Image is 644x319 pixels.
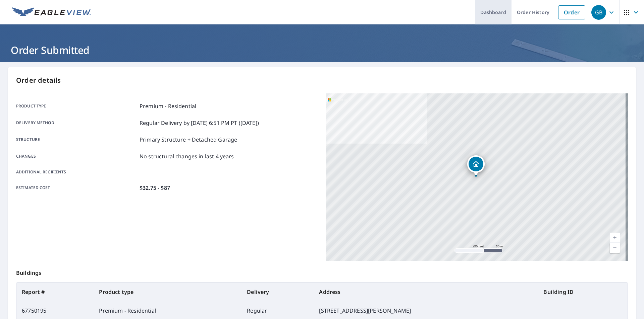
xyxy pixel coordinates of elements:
[16,283,94,301] th: Report #
[16,119,137,127] p: Delivery method
[12,7,91,17] img: EV Logo
[140,184,170,192] p: $32.75 - $87
[538,283,628,301] th: Building ID
[16,102,137,110] p: Product type
[16,169,137,175] p: Additional recipients
[140,119,259,127] p: Regular Delivery by [DATE] 6:51 PM PT ([DATE])
[8,43,636,57] h1: Order Submitted
[558,5,585,19] a: Order
[94,283,241,301] th: Product type
[140,152,234,160] p: No structural changes in last 4 years
[16,152,137,160] p: Changes
[16,261,628,282] p: Buildings
[241,283,314,301] th: Delivery
[591,5,606,20] div: GB
[16,136,137,144] p: Structure
[16,184,137,192] p: Estimated cost
[140,136,237,144] p: Primary Structure + Detached Garage
[140,102,196,110] p: Premium - Residential
[610,243,620,253] a: Current Level 17, Zoom Out
[314,283,538,301] th: Address
[16,75,628,85] p: Order details
[610,233,620,243] a: Current Level 17, Zoom In
[467,155,485,176] div: Dropped pin, building 1, Residential property, 905 Glen Oaks Ter West Des Moines, IA 50266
